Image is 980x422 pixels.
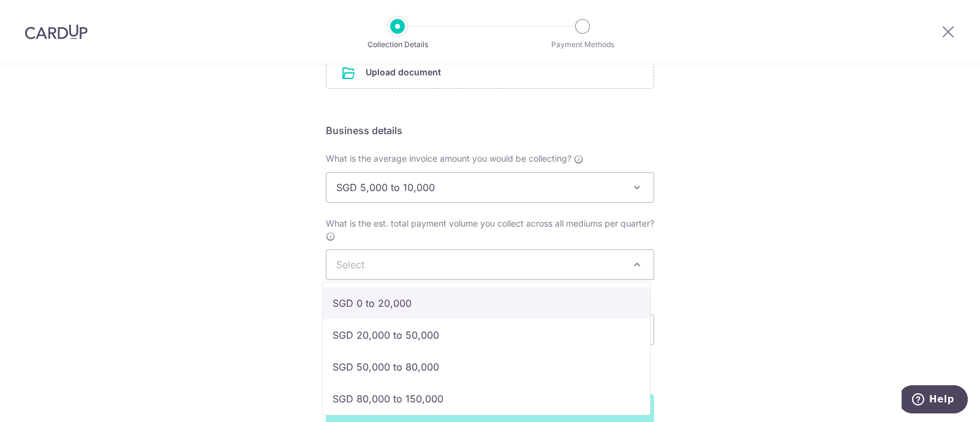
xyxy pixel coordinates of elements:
span: Select [336,258,364,271]
span: What is the est. total payment volume you collect across all mediums per quarter? [326,218,654,228]
p: Payment Methods [537,39,628,51]
iframe: Opens a widget where you can find more information [902,385,968,416]
li: SGD 0 to 20,000 [323,287,650,319]
img: CardUp [24,24,88,39]
span: Help [28,9,53,20]
span: SGD 5,000 to 10,000 [326,173,654,202]
li: SGD 20,000 to 50,000 [323,319,650,351]
li: SGD 80,000 to 150,000 [323,383,650,415]
li: SGD 50,000 to 80,000 [323,351,650,383]
h5: Business details [326,123,654,138]
span: SGD 5,000 to 10,000 [326,172,654,203]
p: Collection Details [352,39,443,51]
div: Upload document [326,56,654,89]
span: What is the average invoice amount you would be collecting? [326,153,571,164]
